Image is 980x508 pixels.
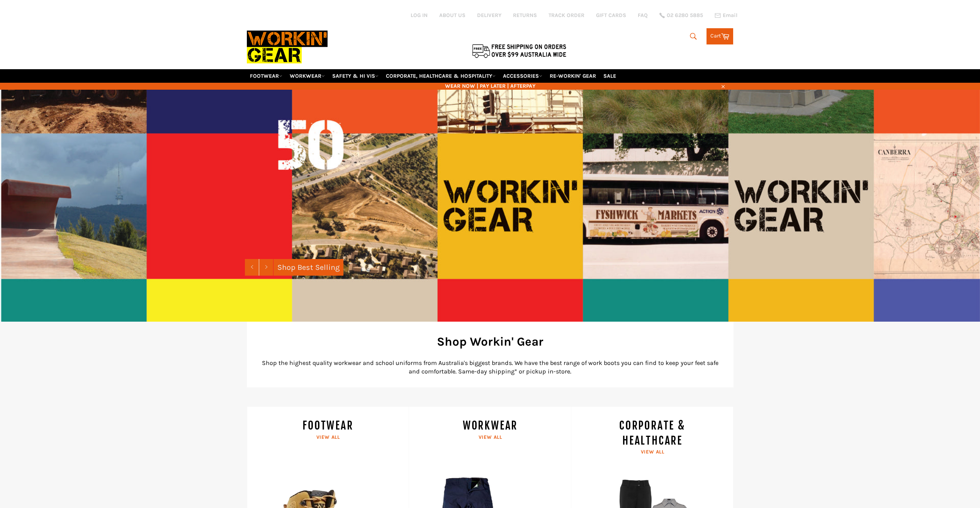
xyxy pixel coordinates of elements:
img: Flat $9.95 shipping Australia wide [471,43,567,59]
a: Cart [707,28,733,44]
a: Email [715,12,737,19]
span: Email [723,13,737,18]
a: FAQ [638,12,648,19]
a: Shop Best Selling [273,259,343,276]
a: RE-WORKIN' GEAR [547,69,599,83]
h2: Shop Workin' Gear [258,333,722,350]
a: FOOTWEAR [247,69,285,83]
img: Workin Gear leaders in Workwear, Safety Boots, PPE, Uniforms. Australia's No.1 in Workwear [247,25,328,69]
a: WORKWEAR [287,69,328,83]
a: ABOUT US [439,12,465,19]
a: Log in [411,12,428,19]
a: TRACK ORDER [549,12,584,19]
a: GIFT CARDS [596,12,626,19]
a: RETURNS [513,12,537,19]
a: DELIVERY [477,12,501,19]
a: CORPORATE, HEALTHCARE & HOSPITALITY [383,69,499,83]
span: 02 6280 5885 [667,13,703,18]
a: ACCESSORIES [500,69,545,83]
a: SAFETY & HI VIS [329,69,382,83]
a: 02 6280 5885 [659,13,703,18]
p: Shop the highest quality workwear and school uniforms from Australia's biggest brands. We have th... [258,359,722,376]
a: SALE [600,69,619,83]
span: WEAR NOW | PAY LATER | AFTERPAY [247,82,734,90]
